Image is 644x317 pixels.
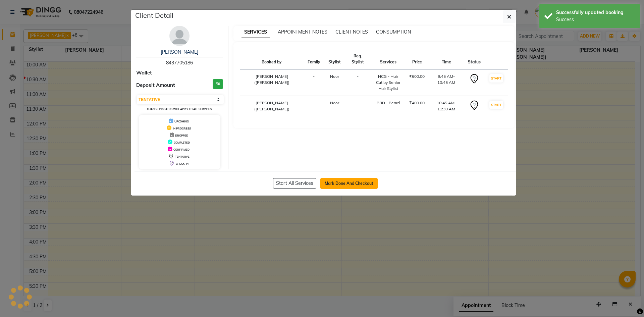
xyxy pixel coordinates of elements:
[166,60,193,66] span: 8437705186
[556,9,635,16] div: Successfully updated booking
[136,82,175,89] span: Deposit Amount
[409,73,425,80] div: ₹600.00
[409,100,425,106] div: ₹400.00
[304,69,324,96] td: -
[405,49,429,69] th: Price
[304,49,324,69] th: Family
[335,29,368,35] span: CLIENT NOTES
[147,107,212,111] small: Change in status will apply to all services.
[345,96,371,116] td: -
[375,100,401,106] div: BRD - Beard
[176,162,189,165] span: CHECK-IN
[174,141,190,144] span: COMPLETED
[175,155,190,158] span: TENTATIVE
[240,49,304,69] th: Booked by
[213,79,223,89] h3: ₹0
[240,69,304,96] td: [PERSON_NAME]([PERSON_NAME])
[556,16,635,23] div: Success
[429,49,464,69] th: Time
[464,49,485,69] th: Status
[345,69,371,96] td: -
[429,96,464,116] td: 10:45 AM-11:30 AM
[161,49,198,55] a: [PERSON_NAME]
[174,120,189,123] span: UPCOMING
[278,29,327,35] span: APPOINTMENT NOTES
[241,26,270,38] span: SERVICES
[175,134,188,137] span: DROPPED
[240,96,304,116] td: [PERSON_NAME]([PERSON_NAME])
[136,69,152,77] span: Wallet
[489,74,503,83] button: START
[273,178,316,189] button: Start All Services
[169,26,190,46] img: avatar
[330,74,339,79] span: Noor
[304,96,324,116] td: -
[371,49,405,69] th: Services
[489,101,503,109] button: START
[324,49,345,69] th: Stylist
[429,69,464,96] td: 9:45 AM-10:45 AM
[320,178,378,189] button: Mark Done And Checkout
[173,127,191,130] span: IN PROGRESS
[173,148,190,151] span: CONFIRMED
[135,10,173,20] h5: Client Detail
[375,73,401,92] div: HCG - Hair Cut by Senior Hair Stylist
[345,49,371,69] th: Req. Stylist
[376,29,411,35] span: CONSUMPTION
[330,100,339,105] span: Noor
